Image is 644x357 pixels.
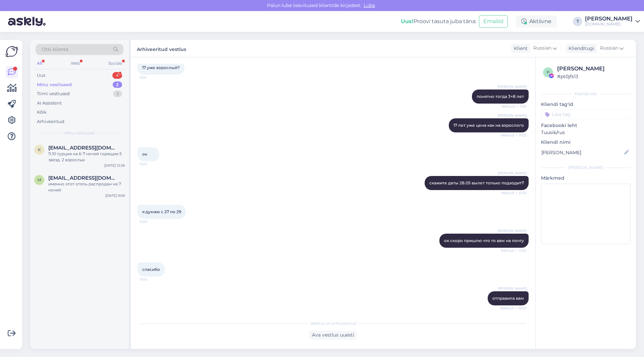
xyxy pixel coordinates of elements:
[37,91,70,97] div: Tiimi vestlused
[501,248,527,253] span: Nähtud ✓ 11:04
[142,152,147,157] span: ок
[142,65,180,70] span: 17 уже взрослый?
[498,113,527,118] span: [PERSON_NAME]
[140,277,165,282] span: 11:04
[362,2,377,8] span: Luba
[69,59,81,68] div: Web
[36,59,43,68] div: All
[310,320,356,326] span: Vestlus on arhiveeritud
[541,165,631,171] div: [PERSON_NAME]
[107,59,123,68] div: Socials
[137,44,186,53] label: Arhiveeritud vestlus
[48,181,125,193] div: именно этот отель распродан на 7 ночей
[541,101,631,108] p: Kliendi tag'id
[516,15,557,27] div: Aktiivne
[477,94,524,99] span: понятно тогда 3+8 лет
[600,45,618,52] span: Russian
[48,151,125,163] div: 11.10 турция на 6-7 ночей горящие 5 звезд. 2 взрослых
[401,17,476,25] div: Proovi tasuta juba täna:
[401,18,414,24] b: Uus!
[444,238,524,243] span: ок скоро пришлю что то вам на почту
[501,190,527,195] span: Nähtud ✓ 11:03
[547,70,550,75] span: p
[566,45,594,52] div: Klienditugi
[37,81,72,88] div: Minu vestlused
[541,122,631,129] p: Facebooki leht
[113,81,122,88] div: 2
[37,109,47,116] div: Kõik
[113,91,122,97] div: 3
[37,72,45,79] div: Uus
[479,15,508,28] button: Emailid
[585,21,633,27] div: [DOMAIN_NAME]
[429,180,524,185] span: скажите даты 28.05 вылет только подходит7
[500,306,527,311] span: Nähtud ✓ 12:07
[105,193,125,198] div: [DATE] 9:09
[64,130,95,136] span: Minu vestlused
[309,331,357,340] div: Ava vestlus uuesti
[140,75,165,80] span: 11:01
[501,133,527,138] span: Nähtud ✓ 11:02
[573,17,582,26] div: T
[498,286,527,291] span: [PERSON_NAME]
[112,72,122,79] div: 4
[453,123,524,128] span: 17 лет уже цена как на взрослого
[37,100,62,107] div: AI Assistent
[142,209,181,214] span: я думаю с 27 по 29
[557,73,629,80] div: # pt0jfs13
[533,45,551,52] span: Russian
[140,162,165,167] span: 11:02
[511,45,528,52] div: Klient
[541,109,631,119] input: Lisa tag
[541,149,623,156] input: Lisa nimi
[5,45,18,58] img: Askly Logo
[492,296,524,301] span: отправила вам
[557,65,629,73] div: [PERSON_NAME]
[585,16,633,21] div: [PERSON_NAME]
[142,267,160,272] span: спасибо
[541,139,631,146] p: Kliendi nimi
[585,16,640,27] a: [PERSON_NAME][DOMAIN_NAME]
[48,145,118,151] span: Kuhhar@mail.ru
[140,219,165,224] span: 11:03
[498,171,527,176] span: [PERSON_NAME]
[498,228,527,233] span: [PERSON_NAME]
[48,175,118,181] span: markkron00@list.ru
[38,147,41,152] span: K
[37,118,64,125] div: Arhiveeritud
[541,91,631,97] div: Kliendi info
[498,84,527,89] span: [PERSON_NAME]
[104,163,125,168] div: [DATE] 12:26
[541,129,631,136] p: Tuusik/rus
[42,46,68,53] span: Otsi kliente
[38,177,41,182] span: m
[501,104,527,109] span: Nähtud ✓ 11:01
[541,175,631,182] p: Märkmed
